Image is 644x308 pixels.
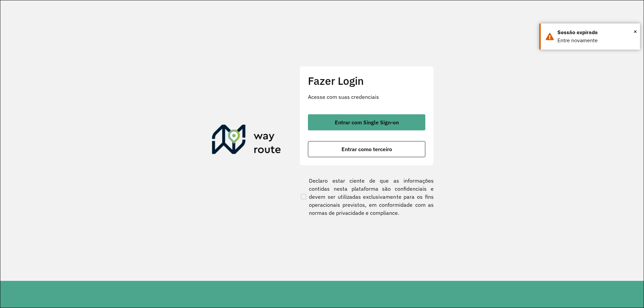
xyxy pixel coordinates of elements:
button: button [308,114,425,130]
span: Entrar como terceiro [341,146,392,152]
div: Sessão expirada [557,28,635,37]
h2: Fazer Login [308,74,425,87]
p: Acesse com suas credenciais [308,93,425,101]
img: Roteirizador AmbevTech [212,125,281,157]
button: button [308,141,425,157]
span: × [634,26,637,37]
label: Declaro estar ciente de que as informações contidas nesta plataforma são confidenciais e devem se... [300,177,434,217]
span: Entrar com Single Sign-on [335,120,399,125]
button: Close [634,26,637,37]
div: Entre novamente [557,37,635,45]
